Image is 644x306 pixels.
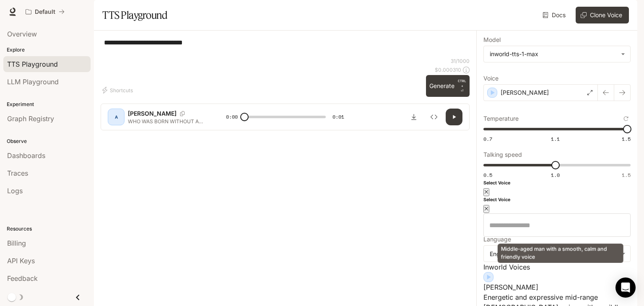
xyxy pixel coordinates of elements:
p: Model [483,37,501,43]
span: 1.5 [622,171,631,179]
p: Temperature [483,116,519,122]
span: 1.5 [622,135,631,143]
button: GenerateCTRL +⏎ [426,75,470,97]
p: Talking speed [483,152,522,158]
a: Docs [541,7,569,23]
button: Inspect [426,109,442,125]
span: 0.7 [483,135,492,143]
p: Voice [483,75,499,81]
p: [PERSON_NAME] [483,282,631,292]
div: Open Intercom Messenger [615,277,636,298]
h1: TTS Playground [102,7,167,23]
button: All workspaces [22,3,68,20]
button: Copy Voice ID [177,111,188,116]
span: 0.5 [483,171,492,179]
span: 1.0 [551,171,560,179]
span: 1.1 [551,135,560,143]
span: 0:00 [226,113,238,121]
div: English [484,246,630,262]
p: CTRL + [458,78,466,88]
button: Download audio [405,109,422,125]
button: Clone Voice [576,7,629,23]
p: Default [35,8,55,16]
h6: Select Voice [483,180,631,187]
button: Reset to default [621,114,631,123]
p: Inworld Voices [483,262,631,272]
div: inworld-tts-1-max [490,50,617,58]
p: [PERSON_NAME] [128,109,177,118]
p: Language [483,236,511,242]
h6: Select Voice [483,197,631,203]
div: Middle-aged man with a smooth, calm and friendly voice [498,244,623,263]
button: Shortcuts [101,83,136,97]
p: ⏎ [458,78,466,93]
p: $ 0.000310 [435,66,461,73]
div: A [109,110,123,124]
span: 0:01 [332,113,344,121]
p: 31 / 1000 [451,57,470,65]
div: inworld-tts-1-max [484,46,630,62]
p: [PERSON_NAME] [501,88,549,97]
p: WHO WAS BORN WITHOUT A FATHER? [128,118,206,125]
